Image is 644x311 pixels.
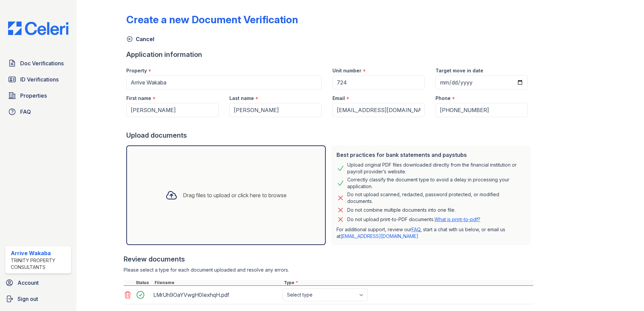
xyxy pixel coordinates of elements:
label: Last name [229,95,254,102]
div: LMrUh9OaYVwgH0IexhqH.pdf [153,289,280,300]
label: Unit number [332,67,361,74]
label: Target move in date [436,67,483,74]
a: Sign out [3,292,74,306]
div: Arrive Wakaba [11,249,68,257]
div: Do not upload scanned, redacted, password protected, or modified documents. [347,191,525,205]
label: First name [126,95,151,102]
a: Doc Verifications [5,57,71,70]
div: Drag files to upload or click here to browse [183,191,287,199]
div: Best practices for bank statements and paystubs [336,151,525,159]
span: ID Verifications [20,75,59,83]
span: Properties [20,92,47,100]
div: Trinity Property Consultants [11,257,68,271]
div: Correctly classify the document type to avoid a delay in processing your application. [347,176,525,190]
span: Sign out [18,295,38,303]
div: Upload documents [126,131,533,140]
a: ID Verifications [5,73,71,86]
a: What is print-to-pdf? [434,216,480,222]
a: FAQ [412,227,420,232]
div: Upload original PDF files downloaded directly from the financial institution or payroll provider’... [347,162,525,175]
div: Create a new Document Verification [126,13,298,26]
a: [EMAIL_ADDRESS][DOMAIN_NAME] [341,233,418,239]
img: CE_Logo_Blue-a8612792a0a2168367f1c8372b55b34899dd931a85d93a1a3d3e32e68fde9ad4.png [3,22,74,35]
a: Account [3,276,74,289]
label: Email [332,95,345,102]
a: Properties [5,89,71,102]
span: FAQ [20,108,31,116]
span: Doc Verifications [20,59,64,67]
div: Please select a type for each document uploaded and resolve any errors. [124,267,533,273]
div: Application information [126,50,533,59]
div: Do not combine multiple documents into one file. [347,206,455,214]
label: Phone [436,95,451,102]
label: Property [126,67,147,74]
div: Filename [153,280,283,285]
p: For additional support, review our , start a chat with us below, or email us at [336,226,525,240]
div: Status [134,280,153,285]
p: Do not upload print-to-PDF documents. [347,216,480,223]
a: FAQ [5,105,71,118]
div: Type [283,280,533,285]
span: Account [18,279,39,287]
div: Review documents [124,254,533,264]
a: Cancel [126,35,154,43]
